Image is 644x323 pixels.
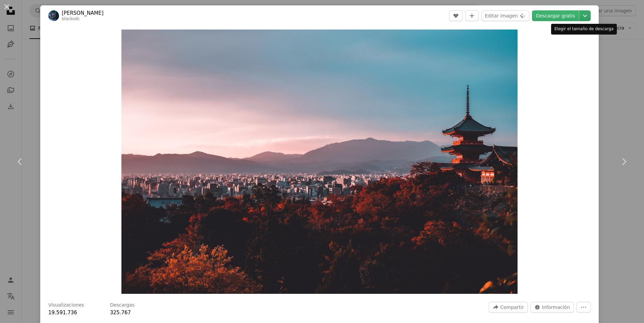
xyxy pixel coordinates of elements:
span: 325.767 [110,310,131,316]
button: Añade a la colección [465,10,479,21]
button: Más acciones [577,302,591,313]
button: Ampliar en esta imagen [121,30,518,294]
button: Elegir el tamaño de descarga [579,10,591,21]
h3: Visualizaciones [48,302,84,309]
button: Me gusta [449,10,463,21]
button: Compartir esta imagen [489,302,528,313]
img: Pagoda rodeada de árboles [121,30,518,294]
button: Editar imagen [481,10,529,21]
a: Siguiente [604,129,644,194]
h3: Descargas [110,302,135,309]
span: Información [542,302,570,312]
a: blackodc [62,16,80,21]
div: Elegir el tamaño de descarga [551,24,617,35]
span: Compartir [500,302,524,312]
img: Ve al perfil de Su San Lee [48,10,59,21]
button: Estadísticas sobre esta imagen [531,302,574,313]
a: Descargar gratis [532,10,579,21]
span: 19.591.736 [48,310,77,316]
a: [PERSON_NAME] [62,10,104,16]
